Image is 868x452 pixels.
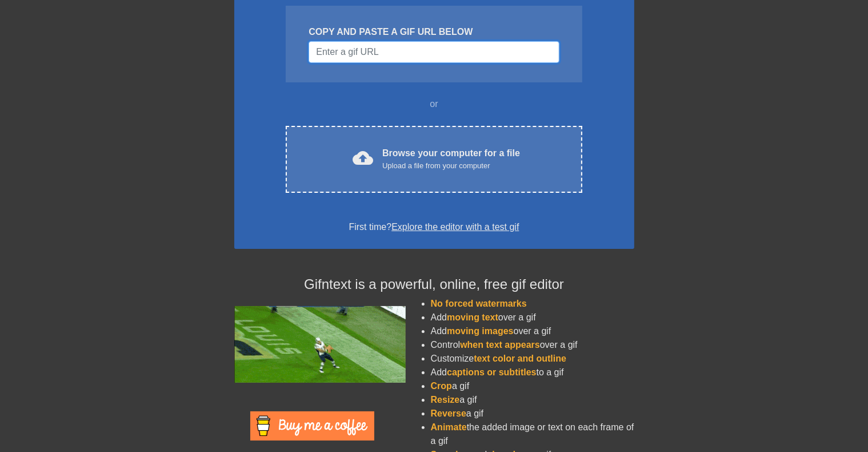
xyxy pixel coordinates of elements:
[431,407,634,421] li: a gif
[382,160,520,172] div: Upload a file from your computer
[249,220,619,234] div: First time?
[391,222,519,232] a: Explore the editor with a test gif
[431,299,527,308] span: No forced watermarks
[431,338,634,352] li: Control over a gif
[460,340,540,350] span: when text appears
[447,326,513,336] span: moving images
[264,97,605,111] div: or
[447,367,536,377] span: captions or subtitles
[431,311,634,324] li: Add over a gif
[234,306,406,383] img: football_small.gif
[382,146,520,172] div: Browse your computer for a file
[431,393,634,407] li: a gif
[309,25,559,39] div: COPY AND PASTE A GIF URL BELOW
[431,352,634,366] li: Customize
[309,41,559,63] input: Username
[353,148,373,168] span: cloud_upload
[431,379,634,393] li: a gif
[431,395,460,405] span: Resize
[431,422,467,432] span: Animate
[447,312,498,322] span: moving text
[234,276,634,293] h4: Gifntext is a powerful, online, free gif editor
[431,381,452,391] span: Crop
[431,324,634,338] li: Add over a gif
[250,411,374,441] img: Buy Me A Coffee
[431,366,634,379] li: Add to a gif
[474,354,566,363] span: text color and outline
[431,409,466,418] span: Reverse
[431,421,634,448] li: the added image or text on each frame of a gif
